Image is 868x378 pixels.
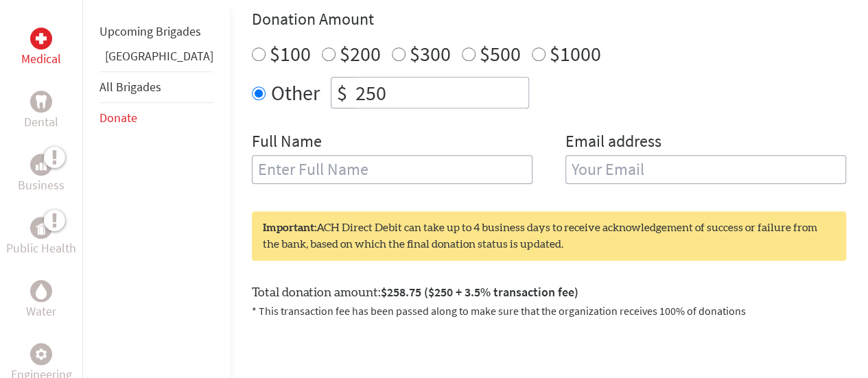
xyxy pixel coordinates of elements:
a: Public HealthPublic Health [6,217,76,258]
input: Enter Full Name [252,155,532,184]
a: MedicalMedical [21,27,61,69]
li: Greece [99,47,213,71]
label: $200 [340,40,381,67]
a: All Brigades [99,79,161,95]
p: Business [18,176,64,195]
div: Medical [30,27,52,49]
div: ACH Direct Debit can take up to 4 business days to receive acknowledgement of success or failure ... [252,211,846,261]
label: $1000 [550,40,601,67]
h4: Donation Amount [252,8,846,30]
p: Water [26,302,56,321]
p: Public Health [6,239,76,258]
div: Business [30,154,52,176]
label: $300 [410,40,451,67]
label: $500 [480,40,521,67]
label: Total donation amount: [252,283,578,303]
a: WaterWater [26,280,56,321]
a: BusinessBusiness [18,154,64,195]
label: Other [271,77,320,108]
li: Donate [99,103,213,133]
p: * This transaction fee has been passed along to make sure that the organization receives 100% of ... [252,303,846,319]
div: Public Health [30,217,52,239]
div: $ [331,78,353,108]
a: DentalDental [24,91,58,132]
li: Upcoming Brigades [99,16,213,47]
label: Email address [565,130,661,155]
span: $258.75 ($250 + 3.5% transaction fee) [381,284,578,300]
img: Public Health [36,221,47,235]
p: Medical [21,49,61,69]
label: Full Name [252,130,322,155]
label: $100 [270,40,311,67]
p: Dental [24,113,58,132]
div: Water [30,280,52,302]
a: Upcoming Brigades [99,23,201,39]
img: Business [36,159,47,170]
div: Engineering [30,343,52,365]
div: Dental [30,91,52,113]
img: Water [36,283,47,298]
img: Medical [36,33,47,44]
input: Enter Amount [353,78,528,108]
img: Dental [36,95,47,108]
a: Donate [99,110,137,126]
strong: Important: [263,222,316,233]
input: Your Email [565,155,846,184]
li: All Brigades [99,71,213,103]
a: [GEOGRAPHIC_DATA] [105,48,213,64]
img: Engineering [36,349,47,359]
